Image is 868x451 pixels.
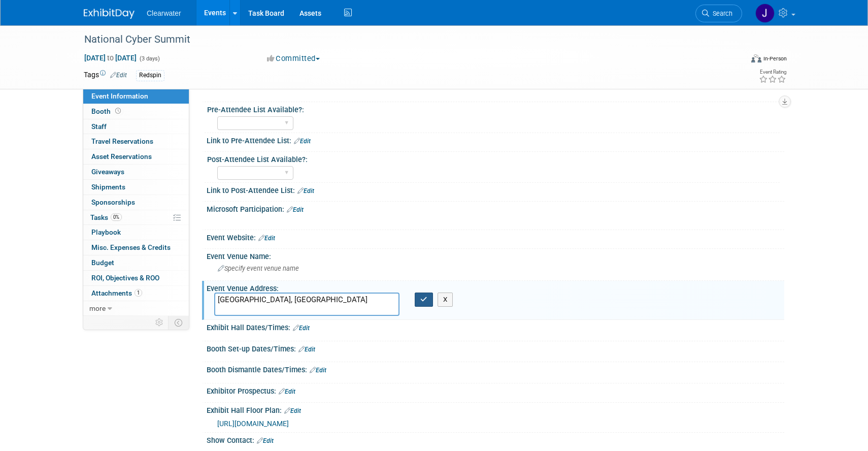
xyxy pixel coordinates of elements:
[709,10,732,17] span: Search
[84,53,137,62] span: [DATE] [DATE]
[91,107,123,115] span: Booth
[83,134,189,149] a: Travel Reservations
[91,168,124,176] span: Giveaways
[83,301,189,316] a: more
[91,228,121,236] span: Playbook
[83,225,189,240] a: Playbook
[151,316,169,329] td: Personalize Event Tab Strip
[294,138,311,145] a: Edit
[759,70,786,75] div: Event Rating
[136,70,164,81] div: Redspin
[284,407,301,414] a: Edit
[91,152,152,160] span: Asset Reservations
[90,213,122,221] span: Tasks
[438,293,453,307] button: X
[207,403,784,416] div: Exhibit Hall Floor Plan:
[207,133,784,146] div: Link to Pre-Attendee List:
[207,320,784,333] div: Exhibit Hall Dates/Times:
[207,183,784,196] div: Link to Post-Attendee List:
[91,259,114,267] span: Budget
[751,54,761,62] img: Format-Inperson.png
[207,230,784,243] div: Event Website:
[91,122,107,131] span: Staff
[763,55,787,62] div: In-Person
[83,165,189,179] a: Giveaways
[91,137,153,145] span: Travel Reservations
[91,289,142,297] span: Attachments
[217,420,289,428] a: [URL][DOMAIN_NAME]
[207,249,784,262] div: Event Venue Name:
[310,367,326,374] a: Edit
[207,341,784,355] div: Booth Set-up Dates/Times:
[257,437,274,444] a: Edit
[263,53,324,64] button: Committed
[147,9,181,17] span: Clearwater
[84,9,135,19] img: ExhibitDay
[83,149,189,164] a: Asset Reservations
[83,119,189,134] a: Staff
[293,325,310,332] a: Edit
[695,5,742,22] a: Search
[207,152,780,165] div: Post-Attendee List Available?:
[207,202,784,215] div: Microsoft Participation:
[83,104,189,119] a: Booth
[110,72,127,79] a: Edit
[83,89,189,104] a: Event Information
[91,198,135,206] span: Sponsorships
[218,265,299,272] span: Specify event venue name
[83,271,189,285] a: ROI, Objectives & ROO
[139,55,160,62] span: (3 days)
[207,433,784,446] div: Show Contact:
[111,213,122,221] span: 0%
[84,70,127,81] td: Tags
[279,388,295,395] a: Edit
[81,30,727,49] div: National Cyber Summit
[207,281,784,294] div: Event Venue Address:
[83,210,189,225] a: Tasks0%
[113,107,123,115] span: Booth not reserved yet
[682,53,787,68] div: Event Format
[83,255,189,270] a: Budget
[207,362,784,375] div: Booth Dismantle Dates/Times:
[258,235,275,242] a: Edit
[207,383,784,397] div: Exhibitor Prospectus:
[135,289,142,297] span: 1
[91,92,148,100] span: Event Information
[91,274,159,282] span: ROI, Objectives & ROO
[83,240,189,255] a: Misc. Expenses & Credits
[287,206,304,213] a: Edit
[106,54,115,62] span: to
[83,180,189,195] a: Shipments
[298,346,315,353] a: Edit
[755,4,775,23] img: Jakera Willis
[91,243,171,251] span: Misc. Expenses & Credits
[89,304,106,312] span: more
[297,187,314,195] a: Edit
[91,183,125,191] span: Shipments
[83,195,189,210] a: Sponsorships
[169,316,189,329] td: Toggle Event Tabs
[83,286,189,301] a: Attachments1
[207,102,780,115] div: Pre-Attendee List Available?:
